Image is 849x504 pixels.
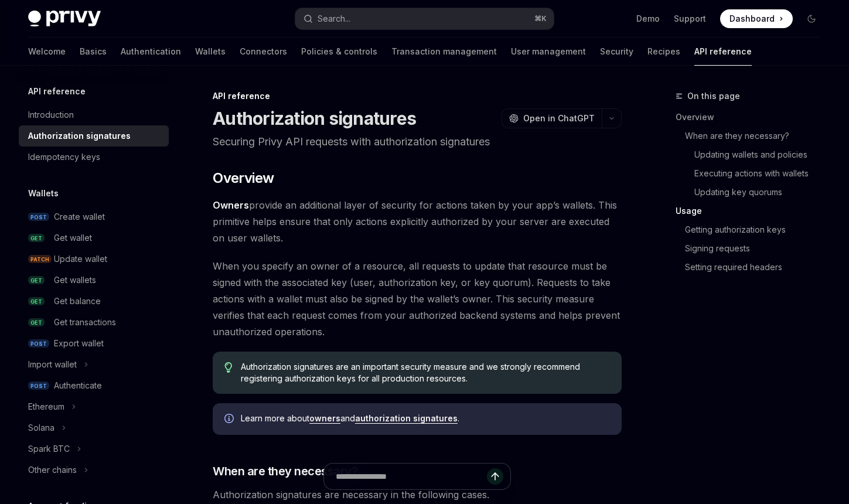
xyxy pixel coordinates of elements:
a: Updating key quorums [676,183,830,202]
a: Updating wallets and policies [676,145,830,164]
a: API reference [694,38,752,66]
div: Create wallet [54,210,105,224]
span: POST [28,339,49,348]
span: GET [28,297,45,306]
a: Authorization signatures [19,125,169,147]
div: Get wallet [54,231,92,245]
div: API reference [213,90,622,102]
button: Solana [19,417,169,438]
a: Welcome [28,38,66,66]
div: Get transactions [54,315,116,329]
a: Wallets [195,38,226,66]
a: Basics [80,38,107,66]
div: Get wallets [54,273,96,287]
span: Overview [213,169,274,188]
span: POST [28,213,49,222]
span: Dashboard [729,13,775,25]
div: Export wallet [54,336,104,350]
a: Overview [676,108,830,127]
div: Introduction [28,108,74,122]
svg: Info [224,414,236,425]
a: GETGet wallet [19,227,169,248]
a: POSTAuthenticate [19,375,169,396]
a: owners [309,413,340,424]
span: When you specify an owner of a resource, all requests to update that resource must be signed with... [213,258,622,340]
button: Import wallet [19,354,169,375]
a: Transaction management [391,38,497,66]
a: Connectors [240,38,287,66]
span: GET [28,318,45,327]
a: Executing actions with wallets [676,164,830,183]
a: Owners [213,199,249,212]
div: Other chains [28,463,77,477]
span: Open in ChatGPT [523,113,595,124]
span: GET [28,276,45,285]
a: Getting authorization keys [676,220,830,239]
a: Policies & controls [301,38,377,66]
div: Authenticate [54,379,102,393]
span: GET [28,234,45,243]
div: Import wallet [28,357,77,372]
a: POSTExport wallet [19,333,169,354]
div: Spark BTC [28,442,70,456]
div: Idempotency keys [28,150,100,164]
a: Usage [676,202,830,220]
a: GETGet balance [19,291,169,312]
span: ⌘ K [534,14,547,23]
a: GETGet wallets [19,270,169,291]
svg: Tip [224,362,233,373]
a: User management [511,38,586,66]
img: dark logo [28,11,101,27]
a: Dashboard [720,9,793,28]
a: Recipes [647,38,680,66]
span: Learn more about and . [241,413,610,424]
button: Toggle dark mode [802,9,821,28]
a: POSTCreate wallet [19,206,169,227]
div: Authorization signatures [28,129,131,143]
span: On this page [687,89,740,103]
a: Support [674,13,706,25]
h5: API reference [28,84,86,98]
div: Ethereum [28,400,64,414]
span: PATCH [28,255,52,264]
a: PATCHUpdate wallet [19,248,169,270]
a: Demo [636,13,660,25]
a: authorization signatures [355,413,458,424]
a: Introduction [19,104,169,125]
a: Signing requests [676,239,830,258]
a: When are they necessary? [676,127,830,145]
a: Idempotency keys [19,147,169,168]
a: Authentication [121,38,181,66]
button: Spark BTC [19,438,169,459]
span: POST [28,382,49,390]
a: Setting required headers [676,258,830,277]
span: Authorization signatures are an important security measure and we strongly recommend registering ... [241,361,610,384]
a: GETGet transactions [19,312,169,333]
div: Search... [318,12,350,26]
h1: Authorization signatures [213,108,416,129]
span: provide an additional layer of security for actions taken by your app’s wallets. This primitive h... [213,197,622,246]
input: Ask a question... [336,464,487,489]
button: Search...⌘K [295,8,553,29]
h5: Wallets [28,186,59,200]
div: Get balance [54,294,101,308]
button: Other chains [19,459,169,481]
button: Ethereum [19,396,169,417]
button: Open in ChatGPT [502,108,602,128]
p: Securing Privy API requests with authorization signatures [213,134,622,150]
a: Security [600,38,633,66]
div: Solana [28,421,54,435]
div: Update wallet [54,252,107,266]
button: Send message [487,468,503,485]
